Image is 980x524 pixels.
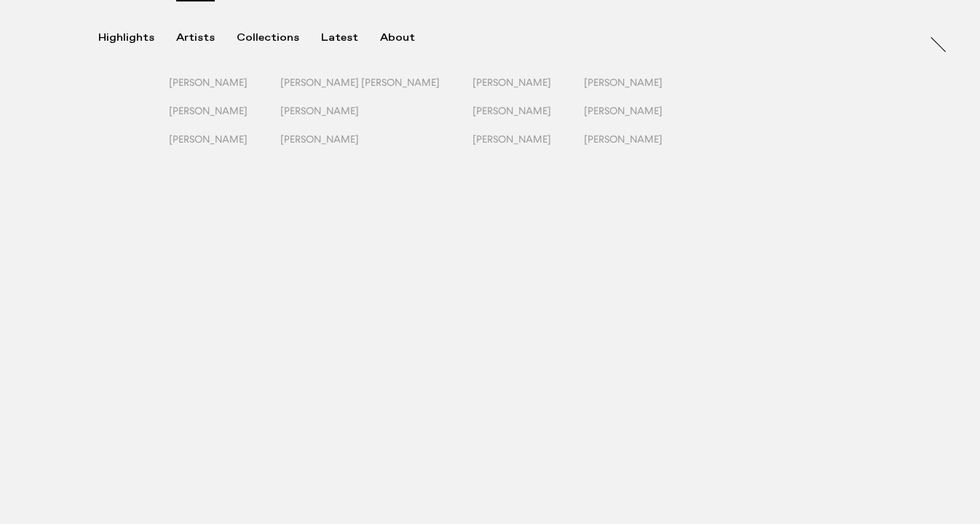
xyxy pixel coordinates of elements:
button: [PERSON_NAME] [584,133,695,162]
button: [PERSON_NAME] [169,76,280,105]
span: [PERSON_NAME] [584,133,663,145]
button: Collections [237,31,321,44]
span: [PERSON_NAME] [PERSON_NAME] [280,76,440,88]
span: [PERSON_NAME] [169,76,248,88]
button: Highlights [98,31,176,44]
button: [PERSON_NAME] [473,133,584,162]
div: Artists [176,31,215,44]
button: [PERSON_NAME] [584,76,695,105]
button: [PERSON_NAME] [169,133,280,162]
span: [PERSON_NAME] [473,76,551,88]
span: [PERSON_NAME] [169,105,248,116]
span: [PERSON_NAME] [473,105,551,116]
span: [PERSON_NAME] [280,133,359,145]
span: [PERSON_NAME] [584,76,663,88]
button: [PERSON_NAME] [169,105,280,133]
span: [PERSON_NAME] [169,133,248,145]
button: [PERSON_NAME] [473,76,584,105]
button: [PERSON_NAME] [280,133,473,162]
span: [PERSON_NAME] [584,105,663,116]
button: About [380,31,437,44]
div: About [380,31,415,44]
button: Artists [176,31,237,44]
div: Collections [237,31,299,44]
button: Latest [321,31,380,44]
span: [PERSON_NAME] [473,133,551,145]
div: Latest [321,31,358,44]
button: [PERSON_NAME] [473,105,584,133]
span: [PERSON_NAME] [280,105,359,116]
div: Highlights [98,31,154,44]
button: [PERSON_NAME] [280,105,473,133]
button: [PERSON_NAME] [PERSON_NAME] [280,76,473,105]
button: [PERSON_NAME] [584,105,695,133]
